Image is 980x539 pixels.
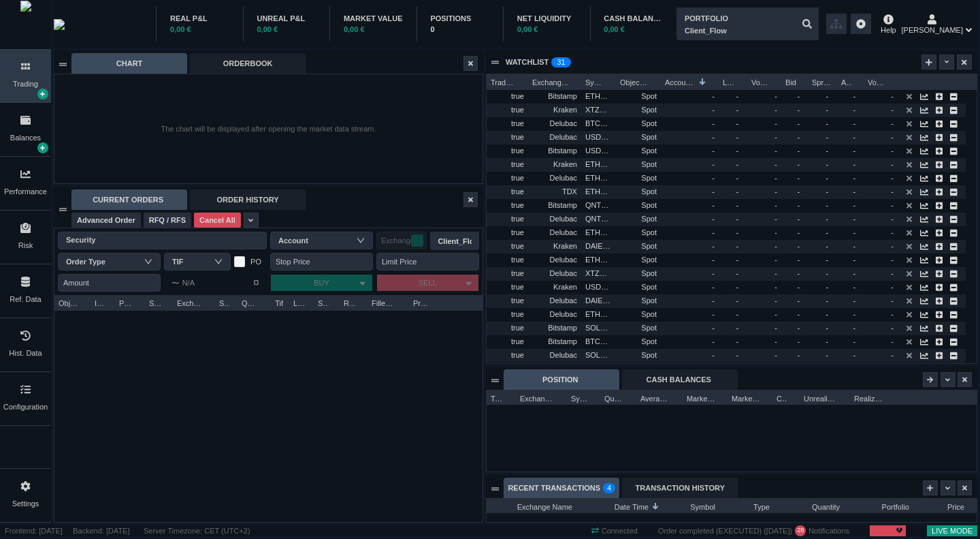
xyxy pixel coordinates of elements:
[891,119,894,127] span: -
[853,283,860,291] span: -
[491,129,524,145] span: true
[219,295,230,309] span: Side
[774,201,777,209] span: -
[774,337,777,345] span: -
[891,337,894,345] span: -
[620,307,657,322] span: Spot
[585,307,612,322] span: ETHEUR
[170,13,229,25] div: REAL P&L
[712,242,715,250] span: -
[826,269,833,277] span: -
[344,13,403,25] div: MARKET VALUE
[10,294,41,305] div: Ref. Data
[853,133,860,141] span: -
[891,296,894,305] span: -
[620,279,657,295] span: Spot
[826,92,833,100] span: -
[736,324,743,332] span: -
[853,296,860,305] span: -
[491,279,524,295] span: true
[257,25,278,33] span: 0,00 €
[376,253,479,271] input: Limit Price
[18,240,33,251] div: Risk
[774,269,777,277] span: -
[491,211,524,227] span: true
[585,143,612,159] span: USDCEUR
[774,160,777,168] span: -
[736,201,743,209] span: -
[891,324,894,332] span: -
[550,228,577,236] span: Delubac
[891,242,894,250] span: -
[620,170,657,186] span: Spot
[891,228,894,236] span: -
[736,187,743,196] span: -
[293,295,304,309] span: Limit
[54,19,65,30] img: wyden_logotype_white.svg
[736,119,743,127] span: -
[620,252,657,268] span: Spot
[853,351,860,359] span: -
[550,133,577,141] span: Delubac
[20,1,31,48] img: wyden_logomark.svg
[491,225,524,241] span: true
[548,92,577,100] span: Bitstamp
[491,293,524,309] span: true
[712,174,715,182] span: -
[491,238,524,254] span: true
[736,106,743,114] span: -
[891,133,894,141] span: -
[491,102,524,118] span: true
[712,324,715,332] span: -
[723,74,735,88] span: Last
[491,348,524,363] span: true
[736,147,743,155] span: -
[585,157,612,172] span: ETHEUR
[797,201,804,209] span: -
[891,201,894,209] span: -
[853,92,860,100] span: -
[491,116,524,132] span: true
[826,242,833,250] span: -
[853,324,860,332] span: -
[826,296,833,305] span: -
[676,7,819,40] input: Client_Flow
[419,279,437,287] span: SELL
[826,147,833,155] span: -
[736,242,743,250] span: -
[853,337,860,345] span: -
[532,74,569,88] span: Exchange Name
[491,157,524,172] span: true
[77,215,135,226] span: Advanced Order
[797,296,804,305] span: -
[548,324,577,332] span: Bitstamp
[585,184,612,200] span: ETHEUR
[853,147,860,155] span: -
[853,242,860,250] span: -
[712,119,715,127] span: -
[10,132,41,144] div: Balances
[868,74,885,88] span: Vol Ask
[550,215,577,223] span: Delubac
[620,143,657,159] span: Spot
[853,119,860,127] span: -
[550,269,577,277] span: Delubac
[797,160,804,168] span: -
[620,157,657,172] span: Spot
[620,238,657,254] span: Spot
[620,184,657,200] span: Spot
[604,25,625,33] span: 0,00 €
[430,24,489,35] div: 0
[774,242,777,250] span: -
[853,310,860,318] span: -
[712,147,715,155] span: -
[553,106,577,114] span: Kraken
[891,174,894,182] span: -
[161,123,376,135] div: The chart will be displayed after opening the market data stream.
[826,324,833,332] span: -
[736,351,743,359] span: -
[585,266,612,281] span: XTZEUR
[797,242,804,250] span: -
[712,269,715,277] span: -
[272,295,283,309] span: Tif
